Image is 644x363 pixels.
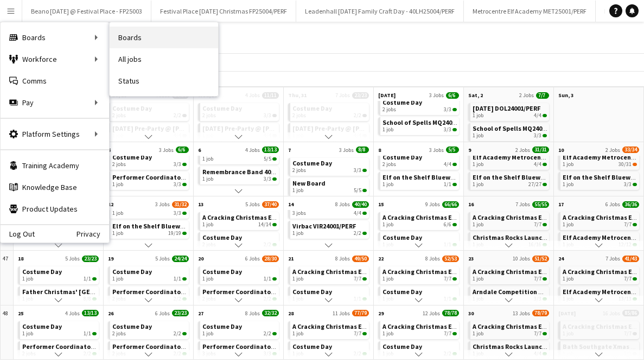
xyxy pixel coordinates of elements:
a: Boards [110,27,218,48]
span: 1 job [112,276,123,282]
span: 30/31 [619,161,632,168]
span: 4/4 [543,114,547,117]
span: Costume Day [22,268,62,276]
span: 3 Jobs [155,201,170,208]
div: 47 [1,251,14,305]
a: A Cracking Christmas Experience HAMC24001/PERF1 job7/7 [473,266,547,282]
span: 4/4 [362,212,367,215]
a: Log Out [1,230,35,238]
a: School of Spells MQ24002/PERF1 job3/3 [473,123,547,139]
span: 1 job [563,276,573,282]
span: New Board [292,179,326,187]
span: 1 job [382,181,393,188]
span: 3 Jobs [429,147,444,154]
span: 7/7 [624,221,632,228]
span: 37/40 [262,201,279,208]
span: 3/3 [174,181,181,188]
span: 31/31 [532,147,549,153]
a: Costume Day1 job1/1 [22,266,97,282]
a: Costume Day2 jobs3/3 [202,103,277,119]
span: 5/5 [446,147,459,153]
span: 1 job [112,230,123,237]
span: 1 job [202,221,213,228]
span: Costume Day [202,233,242,241]
span: 6 Jobs [245,255,260,262]
span: 5 Jobs [155,255,170,262]
span: [DATE] [378,92,396,99]
span: 3 Jobs [159,147,174,154]
span: 3/3 [362,169,367,172]
a: Performer Coordinator 20251 job3/3 [112,172,187,188]
span: 2/2 [362,114,367,117]
span: 1 job [22,330,33,337]
div: Boards [1,27,109,48]
span: Costume Day [292,159,332,167]
span: 1 job [382,126,393,133]
span: 6/6 [444,221,451,228]
span: 8 [378,147,381,154]
a: Elf Academy Metrocentre MET240011 job30/31 [563,152,637,168]
span: Christmas Rocks Launch FP24004/PERF [473,342,587,351]
a: All jobs [110,48,218,70]
span: Halloween Pre-Party @ Cribbs CRIB24004/PERF [112,124,271,132]
span: Performer Coordinator 2025 [22,342,107,351]
a: Performer Coordinator 20253 jobs3/3 [202,341,277,357]
a: Virbac VIR24001/PERF1 job2/2 [292,221,367,237]
span: Virbac VIR24001/PERF [292,222,356,230]
span: 7/7 [534,330,541,337]
span: 7 Jobs [515,201,530,208]
span: 40/40 [352,201,369,208]
a: A Cracking Christmas Experience HAMC24001/PERF1 job7/7 [382,321,457,337]
span: 2 jobs [202,112,216,119]
span: 19/19 [168,230,181,237]
span: 2 jobs [382,161,396,168]
span: Costume Day [112,268,152,276]
span: 1 job [202,176,213,182]
a: Performer Coordinator 20252 jobs2/2 [112,341,187,357]
a: Costume Day1 job1/1 [202,266,277,282]
a: [DATE] Pre-Party @ [PERSON_NAME] CRIB24004/PERF1 job4/4 [202,123,277,139]
span: 2 Jobs [519,92,534,99]
span: 1 job [473,181,483,188]
a: [DATE] Pre-Party @ [PERSON_NAME] CRIB24004/PERF1 job4/4 [292,123,367,139]
span: 1 job [563,181,573,188]
span: 3/3 [452,108,457,111]
span: 2 jobs [112,112,126,119]
a: Christmas Rocks Launch FP24004/PERF1 job4/4 [473,341,547,357]
span: 4/4 [534,112,541,119]
span: 1 job [202,330,213,337]
span: 2 jobs [382,106,396,113]
div: Workforce [1,48,109,70]
span: 3/3 [272,177,277,181]
a: Elf Academy Metrocentre MET240011 job4/4 [473,152,547,168]
span: 1 job [292,330,303,337]
span: 9 [468,147,471,154]
span: 6/6 [176,147,189,153]
a: Performer Coordinator 20252 jobs2/2 [22,341,97,357]
span: Performer Coordinator 2025 [112,173,197,181]
span: 18 [18,255,23,262]
a: Costume Day2 jobs2/2 [112,103,187,119]
span: A Cracking Christmas Experience HAMC24001/PERF [473,322,623,330]
span: 5 Jobs [245,201,260,208]
span: 2/2 [264,330,271,337]
span: 1 job [202,156,213,162]
span: 3/3 [444,106,451,113]
span: 55/55 [532,201,549,208]
span: 2/2 [354,230,361,237]
a: Costume Day1 job2/2 [292,341,367,357]
span: 3/3 [534,132,541,139]
span: Costume Day [112,153,152,161]
span: Costume Day [202,268,242,276]
span: 3/3 [264,176,271,182]
span: Performer Coordinator 2025 [112,288,197,296]
span: 13/13 [262,147,279,153]
span: 36/36 [622,201,639,208]
span: 1/1 [84,276,91,282]
span: 3/3 [174,161,181,168]
a: A Cracking Christmas Experience HAMC24001/PERF1 job7/7 [292,321,367,337]
span: Costume Day [112,322,152,330]
span: Performer Coordinator 2025 [112,342,197,351]
span: 33/34 [622,147,639,153]
span: 1/1 [84,330,91,337]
